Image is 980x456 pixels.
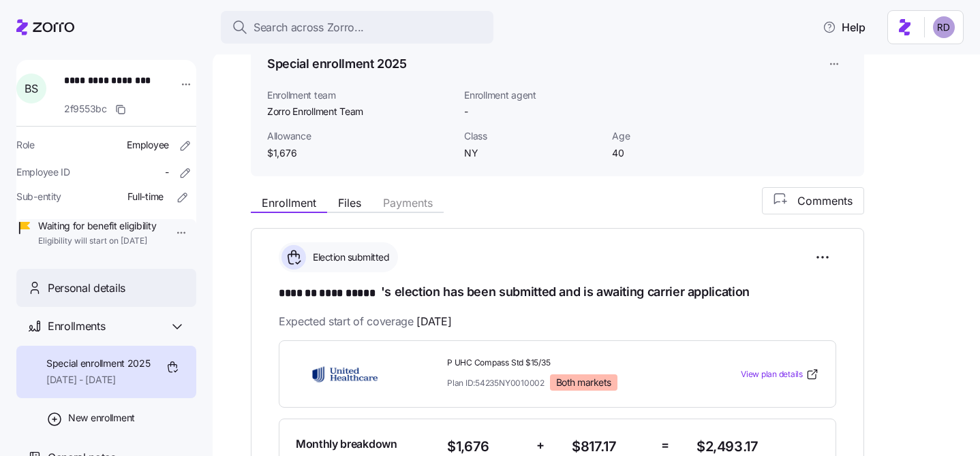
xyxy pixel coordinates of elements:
span: Expected start of coverage [279,313,451,330]
span: = [661,436,669,455]
span: 2f9553bc [64,102,107,116]
span: Enrollment team [267,88,453,102]
button: Comments [762,187,864,214]
span: Employee ID [16,165,70,179]
span: P UHC Compass Std $15/35 [447,357,686,369]
span: Allowance [267,129,453,143]
span: Age [612,129,749,143]
span: Election submitted [309,250,389,264]
h1: Special enrollment 2025 [267,55,407,72]
span: Sub-entity [16,190,61,203]
span: Role [16,138,35,152]
span: Class [464,129,601,143]
span: Eligibility will start on [DATE] [38,235,156,247]
span: Comments [797,193,853,209]
span: Both markets [556,376,611,389]
span: + [536,436,545,455]
span: Monthly breakdown [296,436,397,453]
button: Help [812,14,876,41]
span: Waiting for benefit eligibility [38,219,156,233]
span: 40 [612,146,749,160]
span: Full-time [127,190,164,203]
span: Employee [127,138,169,152]
img: 6d862e07fa9c5eedf81a4422c42283ac [933,16,955,38]
span: NY [464,146,601,160]
span: Files [338,197,361,208]
span: B S [25,83,37,94]
span: Search across Zorro... [254,19,364,36]
span: Enrollment [262,197,316,208]
span: Personal details [48,280,125,297]
span: Payments [383,197,433,208]
span: - [464,105,468,118]
span: - [165,165,169,179]
span: View plan details [741,368,803,381]
img: UnitedHealthcare [296,359,394,390]
span: $1,676 [267,146,453,160]
a: View plan details [741,368,819,381]
span: [DATE] [416,313,451,330]
span: Enrollment agent [464,88,601,102]
h1: 's election has been submitted and is awaiting carrier application [279,283,836,302]
span: Plan ID: 54235NY0010002 [447,377,545,389]
button: Search across Zorro... [221,11,493,44]
span: [DATE] - [DATE] [46,373,151,387]
span: Enrollments [48,318,105,335]
span: Help [823,19,866,35]
span: Special enrollment 2025 [46,357,151,370]
span: Zorro Enrollment Team [267,105,453,118]
span: New enrollment [68,411,135,425]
